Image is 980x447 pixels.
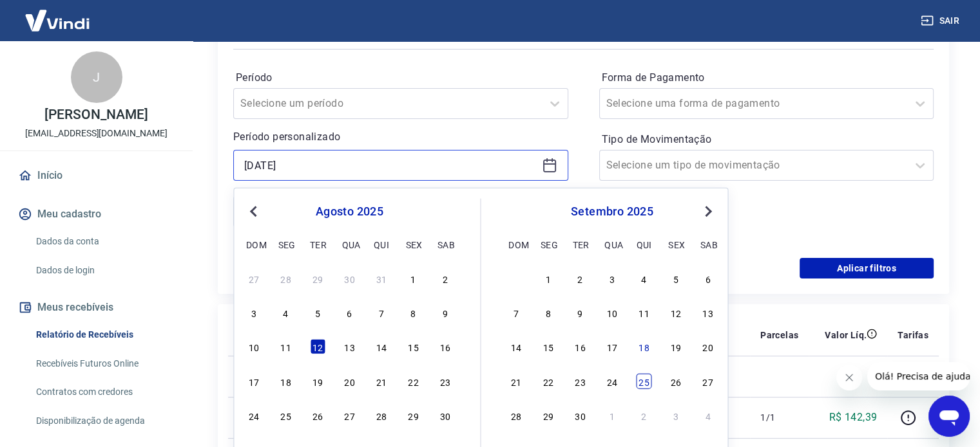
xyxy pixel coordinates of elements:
a: Disponibilização de agenda [31,408,177,434]
div: Choose quarta-feira, 13 de agosto de 2025 [341,339,357,354]
p: Parcelas [760,329,798,342]
div: Choose domingo, 28 de setembro de 2025 [508,408,524,423]
div: Choose terça-feira, 16 de setembro de 2025 [572,339,588,354]
div: Choose segunda-feira, 15 de setembro de 2025 [541,339,556,354]
div: Choose quarta-feira, 24 de setembro de 2025 [604,373,620,388]
p: Tarifas [898,329,928,342]
div: Choose quinta-feira, 11 de setembro de 2025 [637,305,652,320]
div: sab [437,236,453,251]
div: Choose quinta-feira, 4 de setembro de 2025 [637,271,652,286]
button: Aplicar filtros [800,258,934,278]
div: qua [604,236,620,251]
a: Dados da conta [31,228,177,255]
div: ter [572,236,588,251]
div: Choose sábado, 23 de agosto de 2025 [437,373,453,388]
div: setembro 2025 [507,204,718,219]
div: Choose sexta-feira, 12 de setembro de 2025 [668,305,684,320]
button: Meus recebíveis [15,293,177,322]
div: Choose sexta-feira, 29 de agosto de 2025 [405,408,421,423]
div: Choose sábado, 16 de agosto de 2025 [437,339,453,354]
div: Choose sábado, 9 de agosto de 2025 [437,305,453,320]
div: Choose sexta-feira, 15 de agosto de 2025 [405,339,421,354]
a: Recebíveis Futuros Online [31,351,177,377]
div: seg [278,236,294,251]
a: Início [15,161,177,190]
div: Choose terça-feira, 9 de setembro de 2025 [572,305,588,320]
div: J [71,51,122,103]
div: ter [310,236,325,251]
div: Choose quinta-feira, 18 de setembro de 2025 [637,339,652,354]
div: Choose domingo, 21 de setembro de 2025 [508,373,524,388]
div: Choose sábado, 30 de agosto de 2025 [437,408,453,423]
div: Choose segunda-feira, 4 de agosto de 2025 [278,305,294,320]
div: Choose quarta-feira, 20 de agosto de 2025 [341,373,357,388]
div: Choose terça-feira, 19 de agosto de 2025 [310,373,325,388]
p: R$ 142,39 [829,410,878,425]
img: Vindi [15,1,99,40]
p: Período personalizado [233,129,568,145]
div: Choose sábado, 13 de setembro de 2025 [700,305,716,320]
div: Choose sábado, 2 de agosto de 2025 [437,271,453,286]
div: dom [508,236,524,251]
div: Choose terça-feira, 29 de julho de 2025 [310,271,325,286]
div: Choose segunda-feira, 11 de agosto de 2025 [278,339,294,354]
label: Período [236,70,566,86]
div: sex [405,236,421,251]
div: Choose quarta-feira, 6 de agosto de 2025 [341,305,357,320]
div: Choose sábado, 27 de setembro de 2025 [700,373,716,388]
div: Choose quarta-feira, 30 de julho de 2025 [341,271,357,286]
div: Choose domingo, 17 de agosto de 2025 [246,373,262,388]
p: [EMAIL_ADDRESS][DOMAIN_NAME] [25,127,168,140]
div: Choose quinta-feira, 21 de agosto de 2025 [374,373,389,388]
div: Choose terça-feira, 2 de setembro de 2025 [572,271,588,286]
div: Choose segunda-feira, 25 de agosto de 2025 [278,408,294,423]
div: Choose quarta-feira, 17 de setembro de 2025 [604,339,620,354]
div: Choose segunda-feira, 22 de setembro de 2025 [541,373,556,388]
div: Choose sexta-feira, 19 de setembro de 2025 [668,339,684,354]
div: Choose sábado, 4 de outubro de 2025 [700,408,716,423]
input: Data inicial [244,156,537,175]
div: Choose quinta-feira, 2 de outubro de 2025 [637,408,652,423]
div: Choose quarta-feira, 1 de outubro de 2025 [604,408,620,423]
div: Choose terça-feira, 23 de setembro de 2025 [572,373,588,388]
button: Sair [918,9,965,33]
div: Choose quinta-feira, 14 de agosto de 2025 [374,339,389,354]
a: Contratos com credores [31,379,177,405]
iframe: Botão para abrir a janela de mensagens [928,396,970,437]
button: Meu cadastro [15,200,177,228]
div: Choose domingo, 3 de agosto de 2025 [246,305,262,320]
div: sex [668,236,684,251]
div: Choose segunda-feira, 8 de setembro de 2025 [541,305,556,320]
div: Choose sexta-feira, 22 de agosto de 2025 [405,373,421,388]
div: month 2025-09 [507,269,718,424]
div: Choose quinta-feira, 31 de julho de 2025 [374,271,389,286]
div: Choose sexta-feira, 3 de outubro de 2025 [668,408,684,423]
div: qua [341,236,357,251]
p: Valor Líq. [825,329,867,342]
button: Previous Month [245,204,261,219]
div: Choose domingo, 27 de julho de 2025 [246,271,262,286]
p: [PERSON_NAME] [44,108,148,122]
label: Forma de Pagamento [602,70,932,86]
a: Relatório de Recebíveis [31,322,177,348]
div: Choose quarta-feira, 10 de setembro de 2025 [604,305,620,320]
div: Choose sábado, 6 de setembro de 2025 [700,271,716,286]
div: Choose segunda-feira, 28 de julho de 2025 [278,271,294,286]
div: Choose domingo, 24 de agosto de 2025 [246,408,262,423]
div: Choose domingo, 10 de agosto de 2025 [246,339,262,354]
div: Choose segunda-feira, 18 de agosto de 2025 [278,373,294,388]
div: Choose domingo, 14 de setembro de 2025 [508,339,524,354]
iframe: Fechar mensagem [836,365,862,390]
div: Choose quinta-feira, 28 de agosto de 2025 [374,408,389,423]
div: qui [374,236,389,251]
div: agosto 2025 [244,204,454,219]
div: Choose sábado, 20 de setembro de 2025 [700,339,716,354]
div: Choose terça-feira, 12 de agosto de 2025 [310,339,325,354]
div: Choose domingo, 7 de setembro de 2025 [508,305,524,320]
div: Choose quinta-feira, 25 de setembro de 2025 [637,373,652,388]
div: Choose sexta-feira, 26 de setembro de 2025 [668,373,684,388]
div: Choose quarta-feira, 27 de agosto de 2025 [341,408,357,423]
div: Choose terça-feira, 30 de setembro de 2025 [572,408,588,423]
label: Tipo de Movimentação [602,132,932,147]
div: Choose sexta-feira, 1 de agosto de 2025 [405,271,421,286]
